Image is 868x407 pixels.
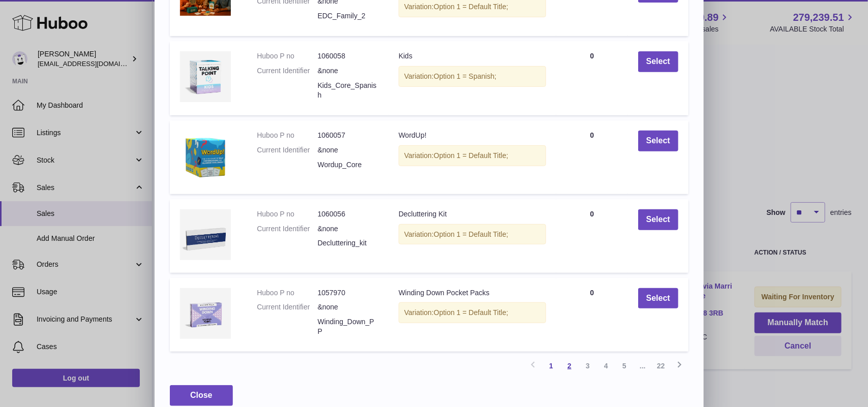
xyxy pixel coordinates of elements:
dt: Current Identifier [257,224,317,234]
dd: &none [318,302,378,312]
dd: &none [318,145,378,155]
span: Option 1 = Default Title; [434,308,508,317]
a: 1 [542,357,560,375]
span: ... [634,357,652,375]
dd: 1060056 [318,209,378,219]
div: Kids [399,51,546,61]
dt: Huboo P no [257,131,317,140]
a: 22 [652,357,670,375]
td: 0 [556,199,628,273]
dd: &none [318,224,378,234]
button: Select [638,131,678,151]
a: 3 [579,357,597,375]
img: Kids [180,51,231,102]
img: WordUp! [180,131,231,181]
dt: Current Identifier [257,145,317,155]
dd: Wordup_Core [318,160,378,170]
button: Close [170,385,233,406]
div: Winding Down Pocket Packs [399,288,546,298]
button: Select [638,51,678,72]
dt: Current Identifier [257,66,317,76]
div: Decluttering Kit [399,209,546,219]
img: Decluttering Kit [180,209,231,260]
td: 0 [556,278,628,352]
div: Variation: [399,66,546,87]
button: Select [638,288,678,309]
dt: Huboo P no [257,288,317,298]
img: Winding Down Pocket Packs [180,288,231,339]
dt: Huboo P no [257,51,317,61]
td: 0 [556,120,628,194]
dd: 1057970 [318,288,378,298]
div: WordUp! [399,131,546,140]
span: Option 1 = Spanish; [434,72,496,80]
div: Variation: [399,302,546,323]
button: Select [638,209,678,230]
span: Option 1 = Default Title; [434,151,508,160]
dd: 1060057 [318,131,378,140]
dd: Kids_Core_Spanish [318,81,378,100]
dd: &none [318,66,378,76]
dt: Current Identifier [257,302,317,312]
a: 4 [597,357,615,375]
a: 5 [615,357,634,375]
dd: EDC_Family_2 [318,11,378,21]
dd: 1060058 [318,51,378,61]
a: 2 [560,357,579,375]
dd: Decluttering_kit [318,238,378,248]
td: 0 [556,41,628,115]
span: Option 1 = Default Title; [434,230,508,238]
div: Variation: [399,145,546,166]
span: Option 1 = Default Title; [434,3,508,11]
dt: Huboo P no [257,209,317,219]
dd: Winding_Down_PP [318,317,378,336]
span: Close [190,391,213,399]
div: Variation: [399,224,546,245]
